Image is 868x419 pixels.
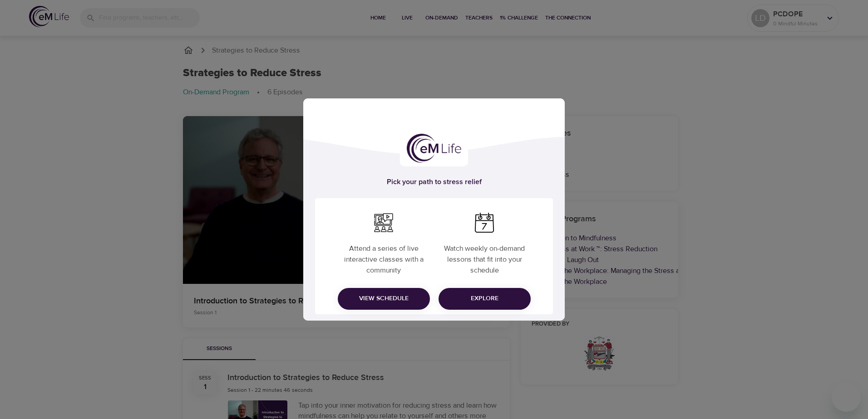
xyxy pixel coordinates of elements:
img: week.png [474,213,494,233]
button: View Schedule [338,288,430,310]
p: Watch weekly on-demand lessons that fit into your schedule [436,236,533,279]
button: Explore [439,288,531,310]
span: Explore [446,293,523,304]
img: webimar.png [374,213,394,233]
h5: Pick your path to stress relief [315,177,553,187]
p: Attend a series of live interactive classes with a community [335,236,432,279]
span: View Schedule [345,293,423,304]
img: logo [407,134,461,163]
